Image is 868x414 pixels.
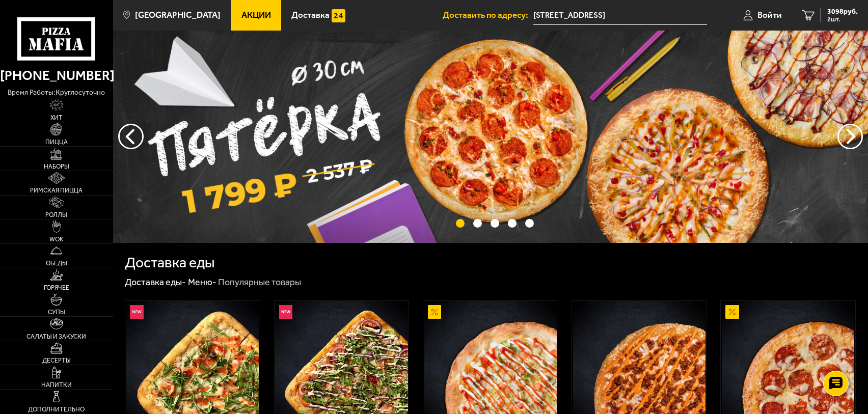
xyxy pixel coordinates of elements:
[118,124,144,149] button: следующий
[837,124,863,149] button: предыдущий
[332,9,345,23] img: 15daf4d41897b9f0e9f617042186c801.svg
[827,8,858,15] span: 3098 руб.
[125,255,214,269] h1: Доставка еды
[827,16,858,22] span: 2 шт.
[46,260,67,266] span: Обеды
[525,219,534,228] button: точки переключения
[30,187,83,194] span: Римская пицца
[757,11,782,19] span: Войти
[135,11,221,19] span: [GEOGRAPHIC_DATA]
[125,277,186,288] a: Доставка еды-
[473,219,482,228] button: точки переключения
[26,334,86,340] span: Салаты и закуски
[241,11,271,19] span: Акции
[48,309,65,315] span: Супы
[188,277,216,288] a: Меню-
[533,6,707,25] input: Ваш адрес доставки
[44,163,69,170] span: Наборы
[42,357,71,364] span: Десерты
[443,11,533,19] span: Доставить по адресу:
[130,305,144,319] img: Новинка
[50,115,63,121] span: Хит
[291,11,330,19] span: Доставка
[28,406,85,412] span: Дополнительно
[508,219,517,228] button: точки переключения
[45,212,67,218] span: Роллы
[456,219,465,228] button: точки переключения
[45,139,68,145] span: Пицца
[491,219,499,228] button: точки переключения
[428,305,442,319] img: Акционный
[49,236,63,242] span: WOK
[41,382,72,388] span: Напитки
[218,277,301,288] div: Популярные товары
[279,305,293,319] img: Новинка
[725,305,739,319] img: Акционный
[44,285,69,291] span: Горячее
